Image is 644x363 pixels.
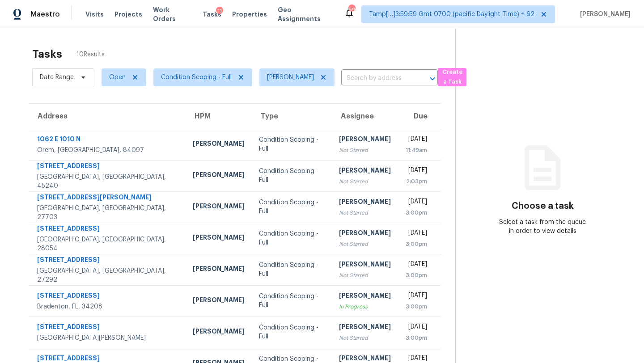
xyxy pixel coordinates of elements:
[76,50,105,59] span: 10 Results
[259,198,325,216] div: Condition Scoping - Full
[232,10,267,19] span: Properties
[37,135,178,146] div: 1062 E 1010 N
[339,166,391,177] div: [PERSON_NAME]
[267,73,314,82] span: [PERSON_NAME]
[339,177,391,186] div: Not Started
[193,264,245,275] div: [PERSON_NAME]
[37,146,178,155] div: Orem, [GEOGRAPHIC_DATA], 84097
[37,173,178,190] div: [GEOGRAPHIC_DATA], [GEOGRAPHIC_DATA], 45240
[278,5,333,23] span: Geo Assignments
[37,333,178,342] div: [GEOGRAPHIC_DATA][PERSON_NAME]
[405,291,427,302] div: [DATE]
[37,322,178,333] div: [STREET_ADDRESS]
[40,73,74,82] span: Date Range
[405,146,427,155] div: 11:49am
[339,291,391,302] div: [PERSON_NAME]
[499,218,586,236] div: Select a task from the queue in order to view details
[30,10,60,19] span: Maestro
[369,10,534,19] span: Tamp[…]3:59:59 Gmt 0700 (pacific Daylight Time) + 62
[339,146,391,155] div: Not Started
[32,50,62,59] h2: Tasks
[398,104,441,129] th: Due
[339,240,391,249] div: Not Started
[161,73,232,82] span: Condition Scoping - Full
[252,104,332,129] th: Type
[85,10,104,19] span: Visits
[341,72,413,85] input: Search by address
[193,327,245,338] div: [PERSON_NAME]
[259,229,325,247] div: Condition Scoping - Full
[37,204,178,222] div: [GEOGRAPHIC_DATA], [GEOGRAPHIC_DATA], 27703
[405,208,427,217] div: 3:00pm
[193,295,245,307] div: [PERSON_NAME]
[405,271,427,280] div: 3:00pm
[37,255,178,266] div: [STREET_ADDRESS]
[442,67,462,88] span: Create a Task
[339,135,391,146] div: [PERSON_NAME]
[405,166,427,177] div: [DATE]
[37,266,178,284] div: [GEOGRAPHIC_DATA], [GEOGRAPHIC_DATA], 27292
[339,302,391,311] div: In Progress
[405,333,427,342] div: 3:00pm
[512,202,574,211] h3: Choose a task
[193,139,245,150] div: [PERSON_NAME]
[339,322,391,333] div: [PERSON_NAME]
[405,228,427,240] div: [DATE]
[193,170,245,181] div: [PERSON_NAME]
[339,271,391,280] div: Not Started
[339,228,391,240] div: [PERSON_NAME]
[37,161,178,173] div: [STREET_ADDRESS]
[109,73,126,82] span: Open
[216,7,223,16] div: 11
[114,10,142,19] span: Projects
[259,292,325,310] div: Condition Scoping - Full
[438,68,466,86] button: Create a Task
[259,167,325,185] div: Condition Scoping - Full
[405,302,427,311] div: 3:00pm
[37,291,178,302] div: [STREET_ADDRESS]
[405,322,427,333] div: [DATE]
[405,240,427,249] div: 3:00pm
[405,135,427,146] div: [DATE]
[405,177,427,186] div: 2:03pm
[37,302,178,311] div: Bradenton, FL, 34208
[193,233,245,244] div: [PERSON_NAME]
[339,208,391,217] div: Not Started
[186,104,252,129] th: HPM
[348,5,355,14] div: 693
[339,260,391,271] div: [PERSON_NAME]
[405,260,427,271] div: [DATE]
[153,5,192,23] span: Work Orders
[37,224,178,235] div: [STREET_ADDRESS]
[339,197,391,208] div: [PERSON_NAME]
[29,104,186,129] th: Address
[203,11,221,17] span: Tasks
[37,193,178,204] div: [STREET_ADDRESS][PERSON_NAME]
[193,202,245,213] div: [PERSON_NAME]
[259,261,325,279] div: Condition Scoping - Full
[259,135,325,153] div: Condition Scoping - Full
[37,235,178,253] div: [GEOGRAPHIC_DATA], [GEOGRAPHIC_DATA], 28054
[576,10,631,19] span: [PERSON_NAME]
[339,333,391,342] div: Not Started
[332,104,398,129] th: Assignee
[405,197,427,208] div: [DATE]
[426,72,439,85] button: Open
[259,323,325,341] div: Condition Scoping - Full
